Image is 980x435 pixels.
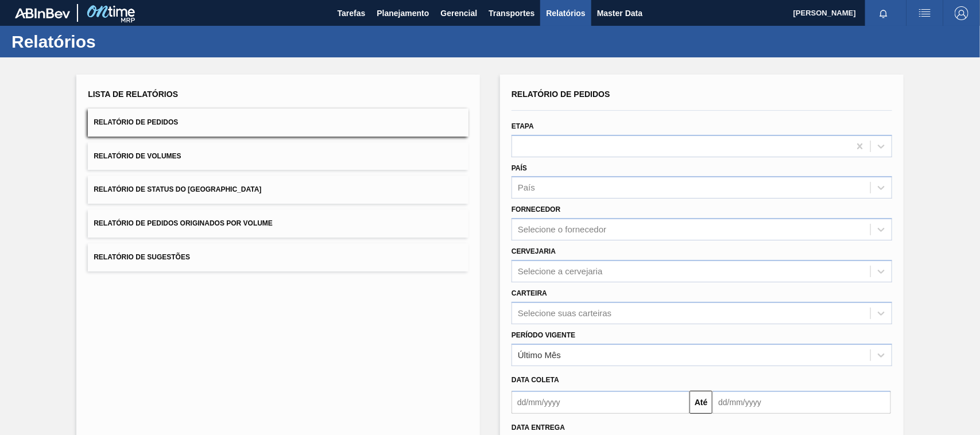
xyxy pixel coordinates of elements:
[512,376,559,384] span: Data coleta
[94,152,181,160] span: Relatório de Volumes
[518,308,611,318] div: Selecione suas carteiras
[546,6,585,20] span: Relatórios
[88,142,468,170] button: Relatório de Volumes
[11,35,215,48] h1: Relatórios
[88,209,468,238] button: Relatório de Pedidos Originados por Volume
[512,122,534,130] label: Etapa
[512,205,560,213] label: Fornecedor
[94,253,190,261] span: Relatório de Sugestões
[712,391,890,414] input: dd/mm/yyyy
[518,225,606,235] div: Selecione o fornecedor
[518,266,603,276] div: Selecione a cervejaria
[918,6,932,20] img: userActions
[441,6,478,20] span: Gerencial
[512,331,575,339] label: Período Vigente
[512,247,556,255] label: Cervejaria
[865,5,902,21] button: Notificações
[955,6,969,20] img: Logout
[512,391,690,414] input: dd/mm/yyyy
[512,164,527,172] label: País
[690,391,712,414] button: Até
[489,6,534,20] span: Transportes
[94,118,178,126] span: Relatório de Pedidos
[377,6,429,20] span: Planejamento
[94,185,261,193] span: Relatório de Status do [GEOGRAPHIC_DATA]
[512,424,565,432] span: Data entrega
[94,219,273,227] span: Relatório de Pedidos Originados por Volume
[88,243,468,271] button: Relatório de Sugestões
[15,8,70,18] img: TNhmsLtSVTkK8tSr43FrP2fwEKptu5GPRR3wAAAABJRU5ErkJggg==
[88,176,468,204] button: Relatório de Status do [GEOGRAPHIC_DATA]
[88,90,178,99] span: Lista de Relatórios
[512,90,610,99] span: Relatório de Pedidos
[338,6,366,20] span: Tarefas
[518,350,561,360] div: Último Mês
[597,6,642,20] span: Master Data
[88,108,468,137] button: Relatório de Pedidos
[512,289,547,297] label: Carteira
[518,183,535,193] div: País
